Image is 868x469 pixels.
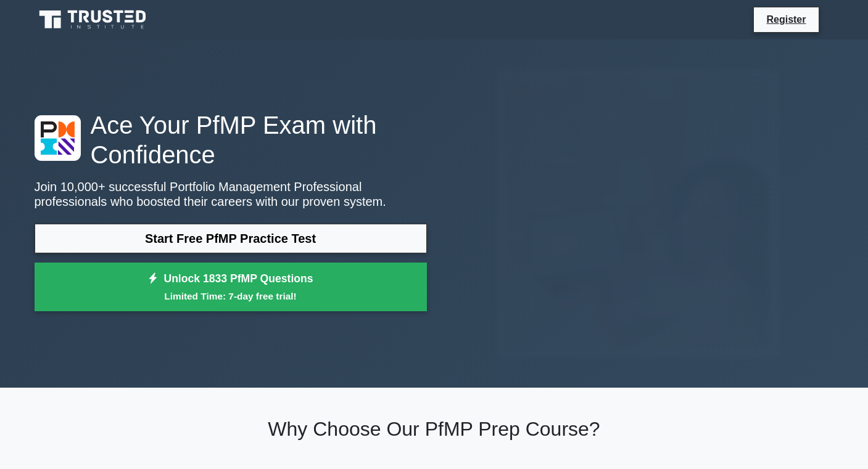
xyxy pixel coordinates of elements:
[35,417,834,441] h2: Why Choose Our PfMP Prep Course?
[35,263,427,312] a: Unlock 1833 PfMP QuestionsLimited Time: 7-day free trial!
[35,110,427,169] h1: Ace Your PfMP Exam with Confidence
[35,179,427,209] p: Join 10,000+ successful Portfolio Management Professional professionals who boosted their careers...
[759,12,813,27] a: Register
[50,289,411,303] small: Limited Time: 7-day free trial!
[35,224,427,253] a: Start Free PfMP Practice Test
